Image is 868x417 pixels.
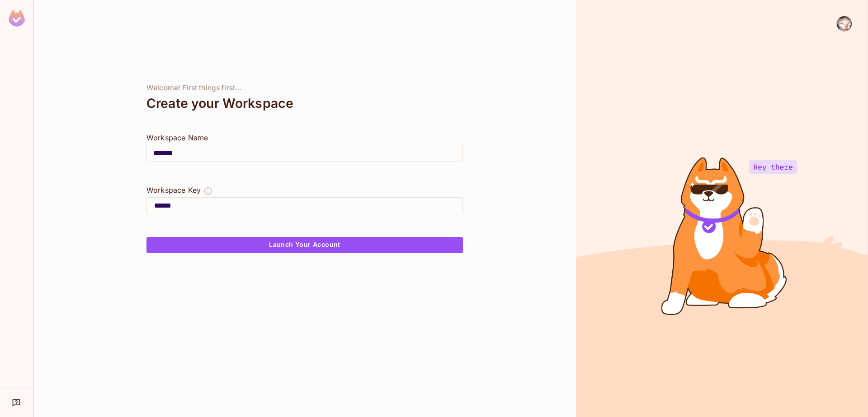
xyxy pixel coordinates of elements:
div: Workspace Key [146,185,201,195]
div: Create your Workspace [146,93,463,114]
div: Help & Updates [6,394,27,412]
img: SReyMgAAAABJRU5ErkJggg== [9,10,25,27]
img: Mewe04 [837,16,852,31]
div: Welcome! First things first... [146,83,463,93]
div: Workspace Name [146,132,463,143]
button: Launch Your Account [146,237,463,253]
button: The Workspace Key is unique, and serves as the identifier of your workspace. [203,185,212,197]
